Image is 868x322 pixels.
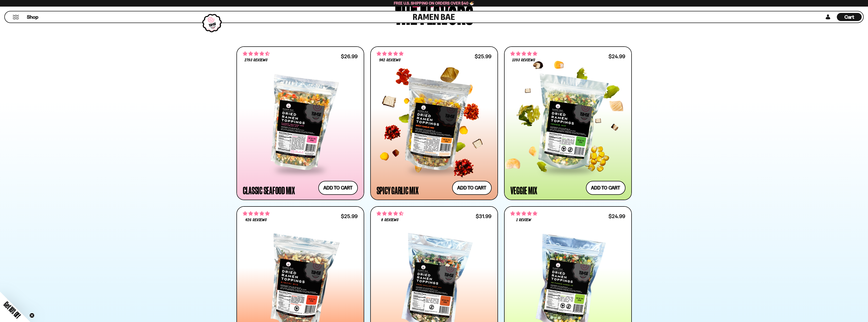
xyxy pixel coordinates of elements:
button: Mobile Menu Trigger [12,15,19,19]
div: $25.99 [475,54,491,59]
a: 4.75 stars 942 reviews $25.99 Spicy Garlic Mix Add to cart [370,46,498,200]
span: 1393 reviews [512,58,535,62]
div: $31.99 [476,214,491,219]
div: Veggie Mix [510,186,538,195]
div: Spicy Garlic Mix [377,186,419,195]
span: 8 reviews [381,218,398,222]
button: Add to cart [318,181,358,195]
span: 2793 reviews [245,58,267,62]
span: 4.76 stars [510,50,537,57]
span: Cart [844,14,854,20]
a: 4.68 stars 2793 reviews $26.99 Classic Seafood Mix Add to cart [236,46,364,200]
span: 4.62 stars [377,210,403,217]
span: 4.76 stars [243,210,270,217]
button: Add to cart [586,181,625,195]
span: Free U.S. Shipping on Orders over $40 🍜 [394,1,474,6]
div: $25.99 [341,214,358,219]
a: Shop [27,13,38,21]
div: $24.99 [608,214,625,219]
button: Add to cart [452,181,492,195]
span: Shop [27,14,38,21]
a: 4.76 stars 1393 reviews $24.99 Veggie Mix Add to cart [504,46,632,200]
button: Close teaser [29,313,34,318]
span: 942 reviews [379,58,400,62]
span: 5.00 stars [510,210,537,217]
span: 1 review [516,218,531,222]
span: 4.68 stars [243,50,270,57]
span: 426 reviews [245,218,267,222]
span: 4.75 stars [377,50,403,57]
div: Classic Seafood Mix [243,186,295,195]
div: $26.99 [341,54,358,59]
div: $24.99 [608,54,625,59]
a: Cart [837,11,862,23]
span: Get 10% Off [2,300,22,320]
